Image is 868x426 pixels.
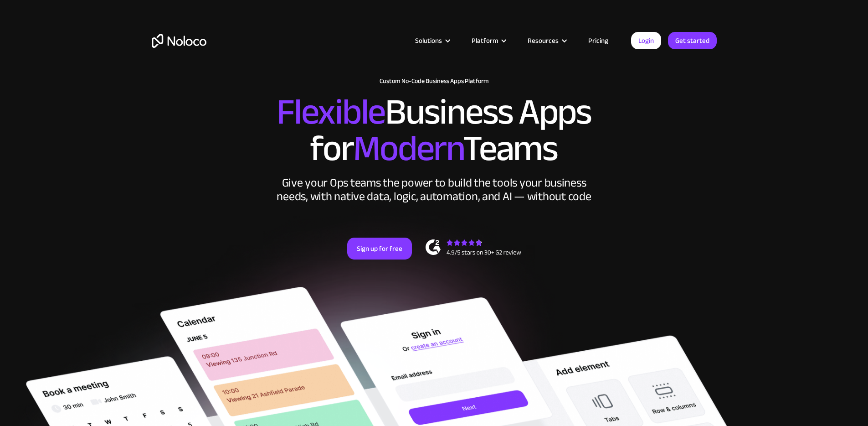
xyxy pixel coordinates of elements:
[516,35,577,47] div: Resources
[460,35,516,47] div: Platform
[631,32,661,49] a: Login
[415,35,442,47] div: Solutions
[472,35,498,47] div: Platform
[353,114,463,182] span: Modern
[577,35,620,47] a: Pricing
[275,176,594,203] div: Give your Ops teams the power to build the tools your business needs, with native data, logic, au...
[668,32,717,49] a: Get started
[528,35,559,47] div: Resources
[347,238,412,260] a: Sign up for free
[152,34,206,48] a: home
[277,78,385,146] span: Flexible
[404,35,460,47] div: Solutions
[152,94,717,167] h2: Business Apps for Teams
